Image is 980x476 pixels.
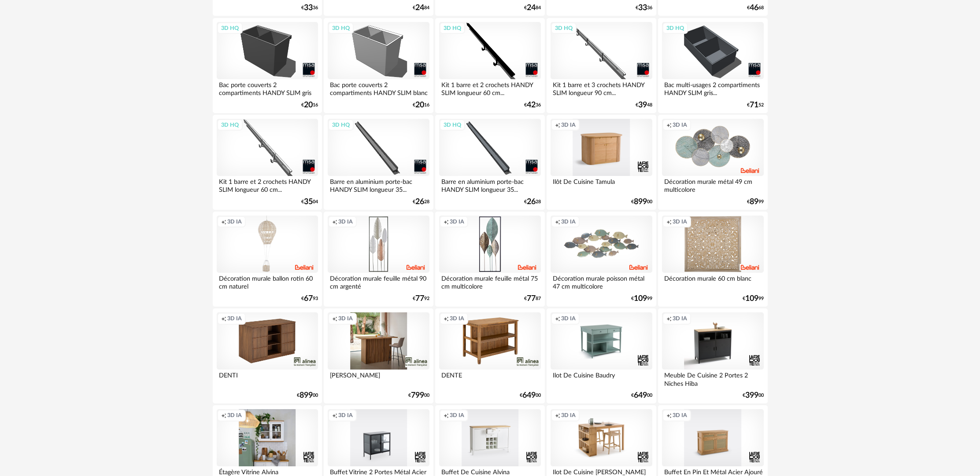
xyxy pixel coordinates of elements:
[673,315,687,322] span: 3D IA
[301,199,318,205] div: € 04
[301,5,318,11] div: € 36
[524,5,541,11] div: € 84
[662,176,763,194] div: Décoration murale métal 49 cm multicolore
[527,5,536,11] span: 24
[301,296,318,302] div: € 93
[213,18,322,113] a: 3D HQ Bac porte couverts 2 compartiments HANDY SLIM gris €2016
[750,199,758,205] span: 89
[745,392,758,399] span: 399
[750,102,758,108] span: 71
[658,115,767,210] a: Creation icon 3D IA Décoration murale métal 49 cm multicolore €8999
[332,315,337,322] span: Creation icon
[439,370,540,387] div: DENTE
[524,102,541,108] div: € 36
[551,22,577,34] div: 3D HQ
[304,199,313,205] span: 35
[435,212,544,307] a: Creation icon 3D IA Décoration murale feuille métal 75 cm multicolore €7787
[673,412,687,419] span: 3D IA
[415,102,424,108] span: 20
[444,412,449,419] span: Creation icon
[440,22,465,34] div: 3D HQ
[551,79,652,97] div: Kit 1 barre et 3 crochets HANDY SLIM longueur 90 cm...
[666,121,672,128] span: Creation icon
[332,218,337,225] span: Creation icon
[413,102,429,108] div: € 16
[636,102,652,108] div: € 48
[439,273,540,290] div: Décoration murale feuille métal 75 cm multicolore
[561,121,576,128] span: 3D IA
[415,199,424,205] span: 26
[221,218,226,225] span: Creation icon
[631,296,652,302] div: € 99
[213,308,322,403] a: Creation icon 3D IA DENTI €89900
[662,273,763,290] div: Décoration murale 60 cm blanc
[662,22,688,34] div: 3D HQ
[300,392,313,399] span: 899
[338,218,353,225] span: 3D IA
[435,18,544,113] a: 3D HQ Kit 1 barre et 2 crochets HANDY SLIM longueur 60 cm... €4236
[673,121,687,128] span: 3D IA
[413,5,429,11] div: € 84
[227,412,242,419] span: 3D IA
[520,392,541,399] div: € 00
[328,119,354,131] div: 3D HQ
[440,119,465,131] div: 3D HQ
[324,18,433,113] a: 3D HQ Bac porte couverts 2 compartiments HANDY SLIM blanc €2016
[444,218,449,225] span: Creation icon
[450,315,464,322] span: 3D IA
[450,218,464,225] span: 3D IA
[658,212,767,307] a: Creation icon 3D IA Décoration murale 60 cm blanc €10999
[658,18,767,113] a: 3D HQ Bac multi-usages 2 compartiments HANDY SLIM gris... €7152
[634,392,647,399] span: 649
[555,412,560,419] span: Creation icon
[213,115,322,210] a: 3D HQ Kit 1 barre et 2 crochets HANDY SLIM longueur 60 cm... €3504
[450,412,464,419] span: 3D IA
[413,296,429,302] div: € 92
[666,218,672,225] span: Creation icon
[547,212,656,307] a: Creation icon 3D IA Décoration murale poisson métal 47 cm multicolore €10999
[332,412,337,419] span: Creation icon
[561,315,576,322] span: 3D IA
[217,273,318,290] div: Décoration murale ballon rotin 60 cm naturel
[555,218,560,225] span: Creation icon
[227,218,242,225] span: 3D IA
[561,218,576,225] span: 3D IA
[328,22,354,34] div: 3D HQ
[524,296,541,302] div: € 87
[747,199,764,205] div: € 99
[634,199,647,205] span: 899
[444,315,449,322] span: Creation icon
[301,102,318,108] div: € 16
[747,5,764,11] div: € 68
[634,296,647,302] span: 109
[547,115,656,210] a: Creation icon 3D IA Ilôt De Cuisine Tamula €89900
[638,5,647,11] span: 33
[636,5,652,11] div: € 36
[304,102,313,108] span: 20
[217,176,318,194] div: Kit 1 barre et 2 crochets HANDY SLIM longueur 60 cm...
[743,392,764,399] div: € 00
[221,412,226,419] span: Creation icon
[561,412,576,419] span: 3D IA
[297,392,318,399] div: € 00
[527,296,536,302] span: 77
[666,315,672,322] span: Creation icon
[435,308,544,403] a: Creation icon 3D IA DENTE €64900
[547,308,656,403] a: Creation icon 3D IA Ilot De Cuisine Baudry €64900
[328,370,429,387] div: [PERSON_NAME]
[750,5,758,11] span: 46
[551,176,652,194] div: Ilôt De Cuisine Tamula
[666,412,672,419] span: Creation icon
[328,79,429,97] div: Bac porte couverts 2 compartiments HANDY SLIM blanc
[304,5,313,11] span: 33
[217,79,318,97] div: Bac porte couverts 2 compartiments HANDY SLIM gris
[415,5,424,11] span: 24
[522,392,536,399] span: 649
[328,176,429,194] div: Barre en aluminium porte-bac HANDY SLIM longueur 35...
[658,308,767,403] a: Creation icon 3D IA Meuble De Cuisine 2 Portes 2 Niches Hiba €39900
[638,102,647,108] span: 39
[338,412,353,419] span: 3D IA
[743,296,764,302] div: € 99
[547,18,656,113] a: 3D HQ Kit 1 barre et 3 crochets HANDY SLIM longueur 90 cm... €3948
[435,115,544,210] a: 3D HQ Barre en aluminium porte-bac HANDY SLIM longueur 35... €2628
